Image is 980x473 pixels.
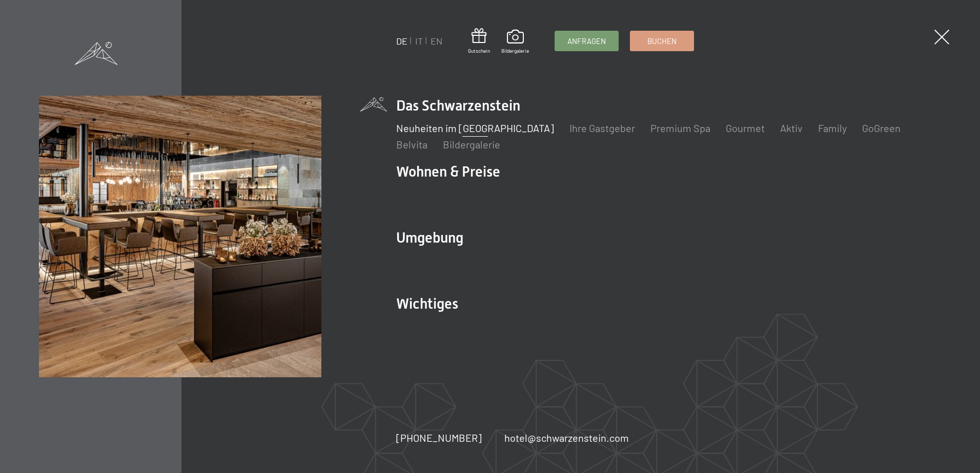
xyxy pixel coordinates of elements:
[431,35,442,47] a: EN
[567,36,606,47] span: Anfragen
[780,122,803,134] a: Aktiv
[468,47,490,54] span: Gutschein
[504,431,629,445] a: hotel@schwarzenstein.com
[630,31,693,51] a: Buchen
[396,431,482,445] a: [PHONE_NUMBER]
[468,28,490,54] a: Gutschein
[569,122,635,134] a: Ihre Gastgeber
[396,432,482,444] span: [PHONE_NUMBER]
[862,122,901,134] a: GoGreen
[818,122,847,134] a: Family
[443,138,500,150] a: Bildergalerie
[555,31,618,51] a: Anfragen
[415,35,423,47] a: IT
[396,122,554,134] a: Neuheiten im [GEOGRAPHIC_DATA]
[501,47,529,54] span: Bildergalerie
[501,30,529,54] a: Bildergalerie
[396,35,407,47] a: DE
[396,138,427,150] a: Belvita
[726,122,765,134] a: Gourmet
[647,36,677,47] span: Buchen
[650,122,710,134] a: Premium Spa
